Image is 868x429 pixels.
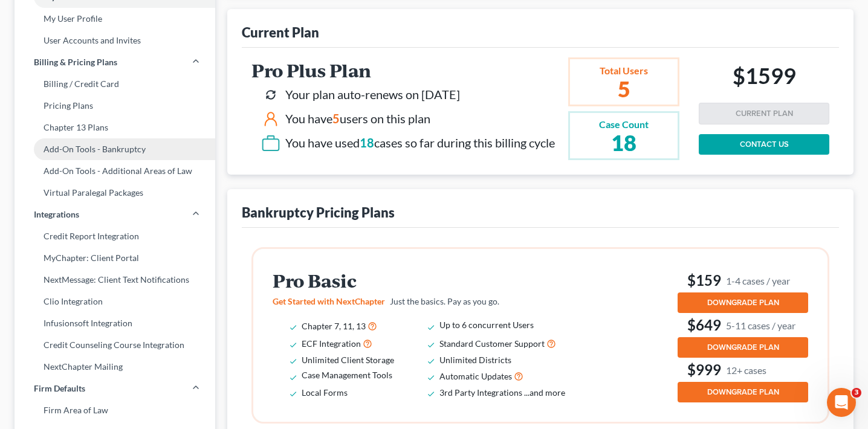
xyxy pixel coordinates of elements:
[15,269,215,291] a: NextMessage: Client Text Notifications
[360,135,374,150] span: 18
[678,271,808,290] h3: $159
[15,225,215,247] a: Credit Report Integration
[251,60,555,80] h2: Pro Plus Plan
[302,370,392,380] span: Case Management Tools
[15,356,215,378] a: NextChapter Mailing
[707,343,779,352] span: DOWNGRADE PLAN
[15,204,215,225] a: Integrations
[15,51,215,73] a: Billing & Pricing Plans
[285,110,430,127] div: You have users on this plan
[302,338,361,349] span: ECF Integration
[707,387,779,397] span: DOWNGRADE PLAN
[726,319,795,332] small: 5-11 cases / year
[699,134,829,155] a: CONTACT US
[678,292,808,313] button: DOWNGRADE PLAN
[285,86,460,103] div: Your plan auto-renews on [DATE]
[15,399,215,421] a: Firm Area of Law
[678,360,808,379] h3: $999
[15,247,215,269] a: MyChapter: Client Portal
[678,315,808,335] h3: $649
[15,30,215,51] a: User Accounts and Invites
[15,291,215,312] a: Clio Integration
[242,24,319,41] div: Current Plan
[302,321,366,331] span: Chapter 7, 11, 13
[15,95,215,117] a: Pricing Plans
[285,134,555,152] div: You have used cases so far during this billing cycle
[827,388,856,417] iframe: Intercom live chat
[439,338,545,349] span: Standard Customer Support
[439,371,512,381] span: Automatic Updates
[242,204,395,221] div: Bankruptcy Pricing Plans
[599,78,649,100] h2: 5
[439,355,511,365] span: Unlimited Districts
[599,118,649,132] div: Case Count
[15,73,215,95] a: Billing / Credit Card
[678,382,808,402] button: DOWNGRADE PLAN
[15,8,215,30] a: My User Profile
[15,378,215,399] a: Firm Defaults
[34,382,85,395] span: Firm Defaults
[599,132,649,153] h2: 18
[302,355,394,365] span: Unlimited Client Storage
[15,312,215,334] a: Infusionsoft Integration
[15,138,215,160] a: Add-On Tools - Bankruptcy
[599,64,649,78] div: Total Users
[15,160,215,182] a: Add-On Tools - Additional Areas of Law
[678,337,808,358] button: DOWNGRADE PLAN
[524,387,565,398] span: ...and more
[726,274,790,287] small: 1-4 cases / year
[852,388,861,398] span: 3
[15,334,215,356] a: Credit Counseling Course Integration
[707,298,779,308] span: DOWNGRADE PLAN
[733,63,796,93] h2: $1599
[15,117,215,138] a: Chapter 13 Plans
[273,296,385,306] span: Get Started with NextChapter
[15,182,215,204] a: Virtual Paralegal Packages
[439,387,522,398] span: 3rd Party Integrations
[439,320,534,330] span: Up to 6 concurrent Users
[726,364,766,376] small: 12+ cases
[332,111,340,126] span: 5
[390,296,499,306] span: Just the basics. Pay as you go.
[273,271,582,291] h2: Pro Basic
[699,103,829,124] button: CURRENT PLAN
[34,208,79,221] span: Integrations
[34,56,117,68] span: Billing & Pricing Plans
[302,387,348,398] span: Local Forms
